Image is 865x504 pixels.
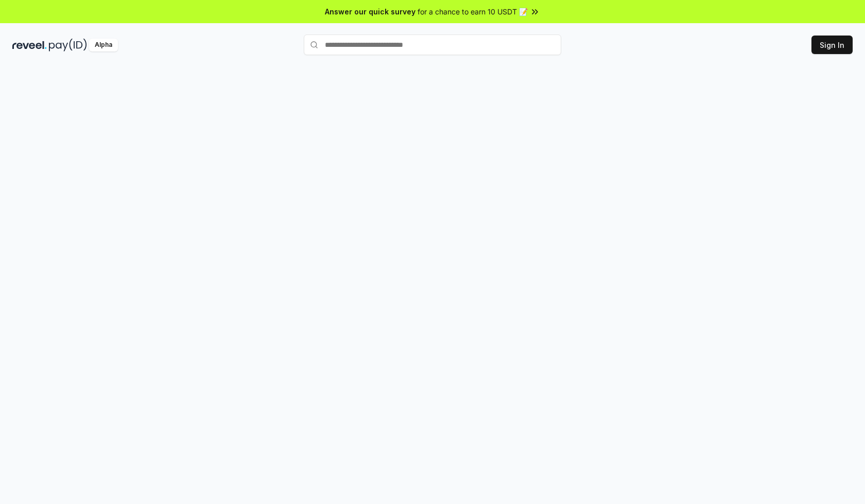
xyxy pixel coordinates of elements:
[12,39,47,51] img: reveel_dark
[811,36,853,54] button: Sign In
[325,6,416,17] span: Answer our quick survey
[89,39,118,51] div: Alpha
[49,39,87,51] img: pay_id
[418,6,528,17] span: for a chance to earn 10 USDT 📝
